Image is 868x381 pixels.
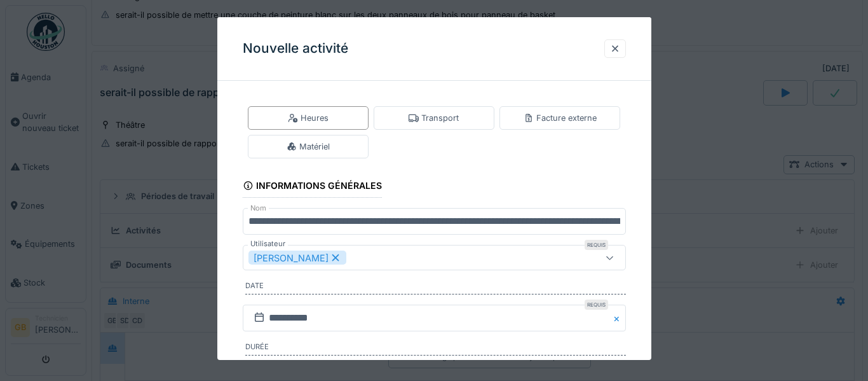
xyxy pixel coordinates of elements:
[245,342,626,356] label: Durée
[248,251,346,265] div: [PERSON_NAME]
[409,112,459,124] div: Transport
[248,203,269,214] label: Nom
[585,240,608,250] div: Requis
[248,239,288,249] label: Utilisateur
[243,176,383,198] div: Informations générales
[524,112,597,124] div: Facture externe
[287,141,330,153] div: Matériel
[612,305,626,331] button: Close
[245,281,626,294] label: Date
[243,41,348,57] h3: Nouvelle activité
[288,112,329,124] div: Heures
[585,300,608,310] div: Requis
